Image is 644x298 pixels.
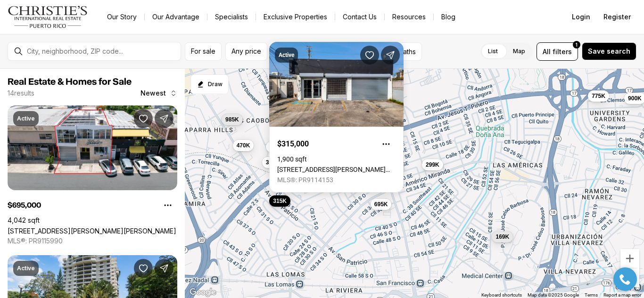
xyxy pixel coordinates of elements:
[8,227,176,235] a: 1400 AMERICO MIRANDA AVE, SAN JUAN PR, 00926
[266,159,281,166] span: 3.75M
[426,161,439,169] span: 299K
[17,115,35,122] p: Active
[225,116,239,123] span: 985K
[385,10,433,24] a: Resources
[134,259,153,278] button: Save Property: 500 JESUS T. PIÑERO #1408
[266,141,281,153] button: 5M
[140,89,166,97] span: Newest
[603,292,641,298] a: Report a map error
[492,231,513,242] button: 169K
[480,43,505,60] label: List
[207,10,256,24] a: Specialists
[191,48,215,55] span: For sale
[588,90,609,102] button: 775K
[225,42,267,61] button: Any price
[603,13,631,21] span: Register
[155,259,173,278] button: Share Property
[543,47,551,56] span: All
[262,157,285,168] button: 3.75M
[371,199,392,210] button: 695K
[598,8,636,26] button: Register
[588,48,630,55] span: Save search
[17,265,35,272] p: Active
[99,10,144,24] a: Our Story
[277,166,396,173] a: #78 AVE SAN PATRICIO, SAN JUAN PR, 00921
[585,292,598,298] a: Terms (opens in new tab)
[528,292,579,298] span: Map data ©2025 Google
[256,10,335,24] a: Exclusive Properties
[620,249,639,268] button: Zoom in
[8,89,34,97] p: 14 results
[335,10,384,24] button: Contact Us
[553,47,572,56] span: filters
[582,42,636,60] button: Save search
[374,201,388,208] span: 695K
[158,196,177,215] button: Property options
[237,142,250,149] span: 470K
[422,159,443,170] button: 299K
[572,13,590,21] span: Login
[360,46,379,64] button: Save Property: #78 AVE SAN PATRICIO
[537,42,578,61] button: Allfilters1
[231,48,261,55] span: Any price
[592,92,605,100] span: 775K
[222,114,243,125] button: 985K
[8,77,132,87] span: Real Estate & Homes for Sale
[377,135,396,153] button: Property options
[566,8,596,26] button: Login
[134,109,153,128] button: Save Property: 1400 AMERICO MIRANDA AVE
[155,109,173,128] button: Share Property
[381,46,400,64] button: Share Property
[279,51,294,59] p: Active
[495,233,509,241] span: 169K
[576,41,578,48] span: 1
[505,43,533,60] label: Map
[233,140,254,151] button: 470K
[8,6,88,28] img: logo
[185,42,222,61] button: For sale
[145,10,207,24] a: Our Advantage
[434,10,463,24] a: Blog
[269,195,290,207] button: 315K
[628,95,642,102] span: 900K
[190,74,229,94] button: Start drawing
[273,197,287,205] span: 315K
[135,84,183,103] button: Newest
